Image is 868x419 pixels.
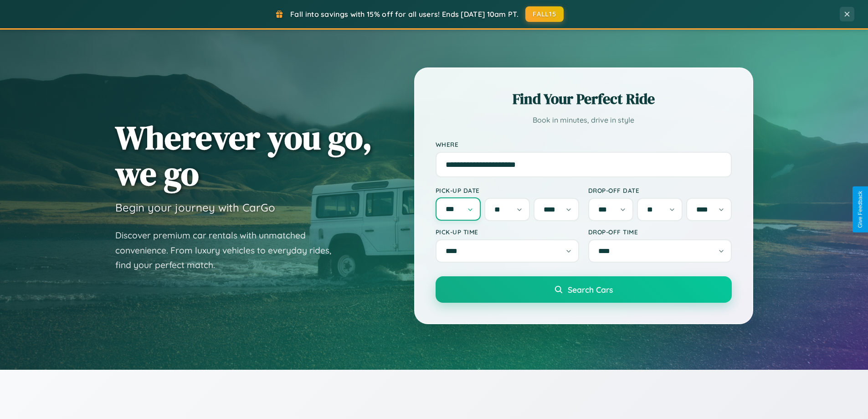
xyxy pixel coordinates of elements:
[857,191,863,228] div: Give Feedback
[436,228,579,236] label: Pick-up Time
[436,276,732,303] button: Search Cars
[588,228,732,236] label: Drop-off Time
[115,228,343,273] p: Discover premium car rentals with unmatched convenience. From luxury vehicles to everyday rides, ...
[436,186,579,194] label: Pick-up Date
[436,114,732,127] p: Book in minutes, drive in style
[115,119,372,191] h1: Wherever you go, we go
[290,10,519,19] span: Fall into savings with 15% off for all users! Ends [DATE] 10am PT.
[436,140,732,148] label: Where
[588,186,732,194] label: Drop-off Date
[525,6,564,22] button: FALL15
[436,89,732,109] h2: Find Your Perfect Ride
[568,285,613,295] span: Search Cars
[115,201,275,214] h3: Begin your journey with CarGo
